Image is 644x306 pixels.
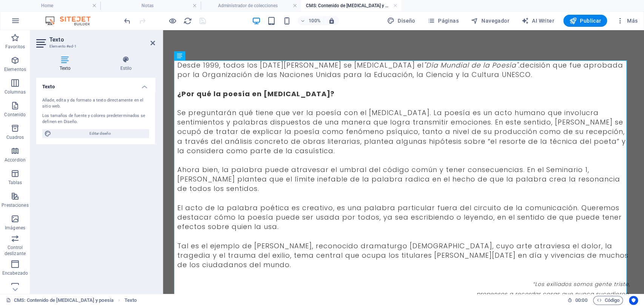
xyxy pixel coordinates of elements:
[201,2,301,10] h4: Administrador de colecciones
[629,296,638,305] button: Usercentrics
[36,78,155,91] h4: Texto
[301,2,401,10] h4: CMS: Contenido de [MEDICAL_DATA] y poesía
[123,16,132,25] button: undo
[616,17,638,25] span: Más
[384,15,418,27] div: Diseño (Ctrl+Alt+Y)
[14,173,459,201] span: El acto de la palabra poética es creativo, es una palabra particular fuera del circuito de la com...
[100,2,201,10] h4: Notas
[42,129,149,138] button: Editar diseño
[42,97,149,110] div: Añade, edita y da formato a texto directamente en el sitio web.
[6,296,114,305] a: Haz clic para cancelar la selección y doble clic para abrir páginas
[43,16,100,25] img: Editor Logo
[14,30,460,49] span: Desde 1999, todos los [DATE][PERSON_NAME] se [MEDICAL_DATA] el decisión que fue aprobada por la O...
[314,260,467,268] em: propensos a recordar cosas que nunca sucedieron,
[4,66,26,72] p: Elementos
[183,16,192,25] button: reload
[309,16,321,25] h6: 100%
[575,296,587,305] span: 00 00
[581,297,582,303] span: :
[384,15,418,27] button: Diseño
[97,56,155,72] h4: Estilo
[183,17,192,25] i: Volver a cargar página
[5,89,26,95] p: Columnas
[6,134,24,140] p: Cuadros
[49,36,155,43] h2: Texto
[261,30,357,40] em: "Día Mundial de la Poesía".
[297,16,324,25] button: 100%
[424,15,462,27] button: Páginas
[563,15,607,27] button: Publicar
[8,180,22,186] p: Tablas
[14,211,466,239] span: Tal es el ejemplo de [PERSON_NAME], reconocido dramaturgo [DEMOGRAPHIC_DATA], cuyo arte atraviesa...
[328,17,335,24] i: Al redimensionar, ajustar el nivel de zoom automáticamente para ajustarse al dispositivo elegido.
[124,296,137,305] span: Haz clic para seleccionar y doble clic para editar
[521,17,554,25] span: AI Writer
[518,15,557,27] button: AI Writer
[471,17,509,25] span: Navegador
[596,296,619,305] span: Código
[427,17,459,25] span: Páginas
[123,17,132,25] i: Deshacer: Cambiar texto (Ctrl+Z)
[2,202,28,208] p: Prestaciones
[124,296,137,305] nav: breadcrumb
[42,113,149,125] div: Los tamaños de fuente y colores predeterminados se definen en Diseño.
[168,16,177,25] button: Haz clic para salir del modo de previsualización y seguir editando
[4,112,26,118] p: Contenido
[5,225,25,231] p: Imágenes
[613,15,641,27] button: Más
[387,17,415,25] span: Diseño
[5,157,26,163] p: Accordion
[54,129,147,138] span: Editar diseño
[567,296,587,305] h6: Tiempo de la sesión
[468,15,512,27] button: Navegador
[49,43,140,50] h3: Elemento #ed-1
[569,17,601,25] span: Publicar
[36,56,97,72] h4: Texto
[593,296,623,305] button: Código
[5,44,25,50] p: Favoritos
[14,78,463,125] span: Se preguntarán qué tiene que ver la poesía con el [MEDICAL_DATA]. La poesía es un acto humano que...
[370,250,467,258] em: “Los exiliados somos gente triste,
[14,59,172,68] strong: ¿Por qué la poesía en [MEDICAL_DATA]?
[14,135,457,163] span: Ahora bien, la palabra puede atravesar el umbral del código común y tener consecuencias. En el Se...
[2,270,28,276] p: Encabezado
